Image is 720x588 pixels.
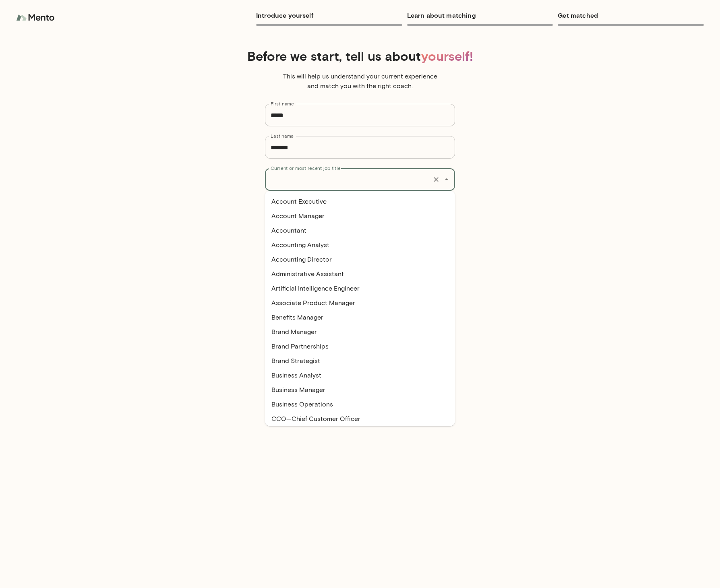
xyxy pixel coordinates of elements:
[265,397,455,412] li: Business Operations
[265,194,455,209] li: Account Executive
[279,72,441,91] p: This will help us understand your current experience and match you with the right coach.
[265,296,455,310] li: Associate Product Manager
[265,412,455,426] li: CCO—Chief Customer Officer
[256,10,402,21] h6: Introduce yourself
[57,48,663,64] h4: Before we start, tell us about
[265,368,455,383] li: Business Analyst
[265,339,455,354] li: Brand Partnerships
[265,267,455,281] li: Administrative Assistant
[265,238,455,252] li: Accounting Analyst
[265,354,455,368] li: Brand Strategist
[265,310,455,325] li: Benefits Manager
[265,281,455,296] li: Artificial Intelligence Engineer
[16,10,56,26] img: logo
[407,10,553,21] h6: Learn about matching
[265,426,455,441] li: CDO—Chief Data Officer
[271,165,340,171] label: Current or most recent job title
[265,223,455,238] li: Accountant
[265,252,455,267] li: Accounting Director
[441,174,452,185] button: Close
[265,209,455,223] li: Account Manager
[265,383,455,397] li: Business Manager
[558,10,704,21] h6: Get matched
[265,325,455,339] li: Brand Manager
[271,100,294,107] label: First name
[430,174,442,185] button: Clear
[271,132,294,139] label: Last name
[421,48,473,64] span: yourself!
